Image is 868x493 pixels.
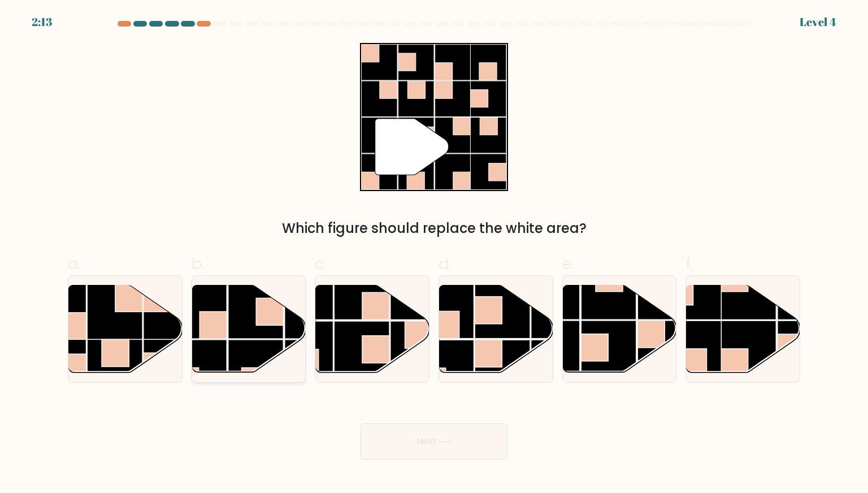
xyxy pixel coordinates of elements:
div: Level 4 [800,14,836,31]
span: e. [562,253,575,275]
span: a. [68,253,81,275]
button: Next [361,423,507,460]
span: d. [439,253,452,275]
span: b. [192,253,205,275]
span: f. [685,253,693,275]
div: 2:13 [32,14,52,31]
span: c. [315,253,327,275]
g: " [375,118,449,174]
div: Which figure should replace the white area? [75,218,793,239]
